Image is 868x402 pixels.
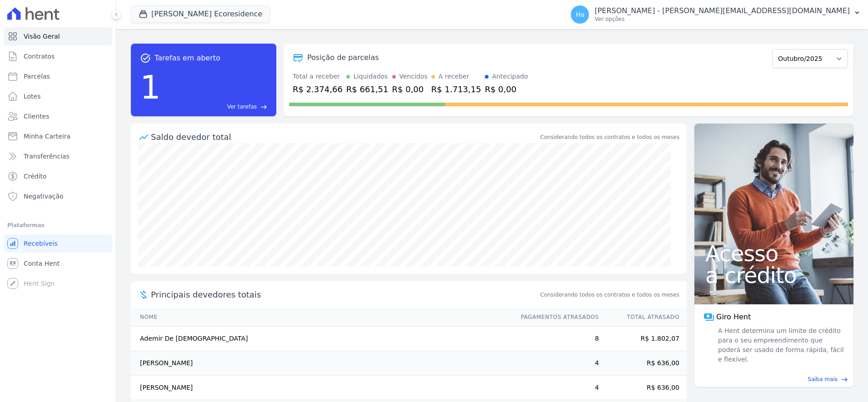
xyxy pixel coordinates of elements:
span: Transferências [24,152,70,161]
p: Ver opções [594,15,850,23]
span: Contratos [24,52,55,61]
span: Acesso [705,243,843,264]
th: Nome [131,308,512,327]
span: Tarefas em aberto [155,53,220,64]
a: Parcelas [4,67,112,85]
div: R$ 661,51 [346,83,389,95]
a: Negativação [4,187,112,205]
span: Ver tarefas [227,103,257,111]
td: 4 [512,376,599,400]
div: Antecipado [492,72,528,81]
div: R$ 2.374,66 [293,83,343,95]
div: Saldo devedor total [151,131,539,143]
span: a crédito [705,264,843,286]
span: Considerando todos os contratos e todos os meses [540,291,679,299]
div: R$ 0,00 [485,83,528,95]
div: Plataformas [7,220,109,231]
span: Clientes [24,112,49,121]
span: A Hent determina um limite de crédito para o seu empreendimento que poderá ser usado de forma ráp... [716,326,844,364]
span: east [260,104,267,110]
a: Lotes [4,87,112,105]
span: task_alt [140,53,151,64]
span: Lotes [24,92,41,101]
td: R$ 636,00 [599,376,687,400]
a: Contratos [4,47,112,65]
td: R$ 1.802,07 [599,327,687,351]
button: [PERSON_NAME] Ecoresidence [131,5,270,23]
div: Posição de parcelas [307,52,379,63]
div: 1 [140,64,161,111]
div: R$ 0,00 [392,83,428,95]
a: Conta Hent [4,254,112,273]
span: Conta Hent [24,259,60,268]
span: Parcelas [24,72,50,81]
a: Transferências [4,147,112,165]
a: Minha Carteira [4,127,112,145]
span: Negativação [24,192,64,201]
th: Pagamentos Atrasados [512,308,599,327]
div: Liquidados [354,72,388,81]
a: Recebíveis [4,234,112,253]
td: R$ 636,00 [599,351,687,376]
p: [PERSON_NAME] - [PERSON_NAME][EMAIL_ADDRESS][DOMAIN_NAME] [594,6,850,15]
div: Vencidos [399,72,428,81]
span: Principais devedores totais [151,288,539,301]
th: Total Atrasado [599,308,687,327]
a: Saiba mais east [700,375,848,383]
div: Total a receber [293,72,343,81]
span: Saiba mais [808,375,838,383]
td: Ademir De [DEMOGRAPHIC_DATA] [131,327,512,351]
span: Recebíveis [24,239,58,248]
a: Clientes [4,107,112,125]
a: Ver tarefas east [165,103,267,111]
button: Ha [PERSON_NAME] - [PERSON_NAME][EMAIL_ADDRESS][DOMAIN_NAME] Ver opções [564,2,868,27]
a: Visão Geral [4,27,112,45]
span: Minha Carteira [24,132,70,141]
td: [PERSON_NAME] [131,351,512,376]
a: Crédito [4,167,112,185]
div: Considerando todos os contratos e todos os meses [540,133,679,141]
td: 8 [512,327,599,351]
div: R$ 1.713,15 [431,83,481,95]
span: east [841,376,848,383]
span: Crédito [24,172,47,181]
span: Giro Hent [716,312,751,323]
span: Visão Geral [24,32,60,41]
div: A receber [439,72,469,81]
td: 4 [512,351,599,376]
td: [PERSON_NAME] [131,376,512,400]
span: Ha [576,11,584,18]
